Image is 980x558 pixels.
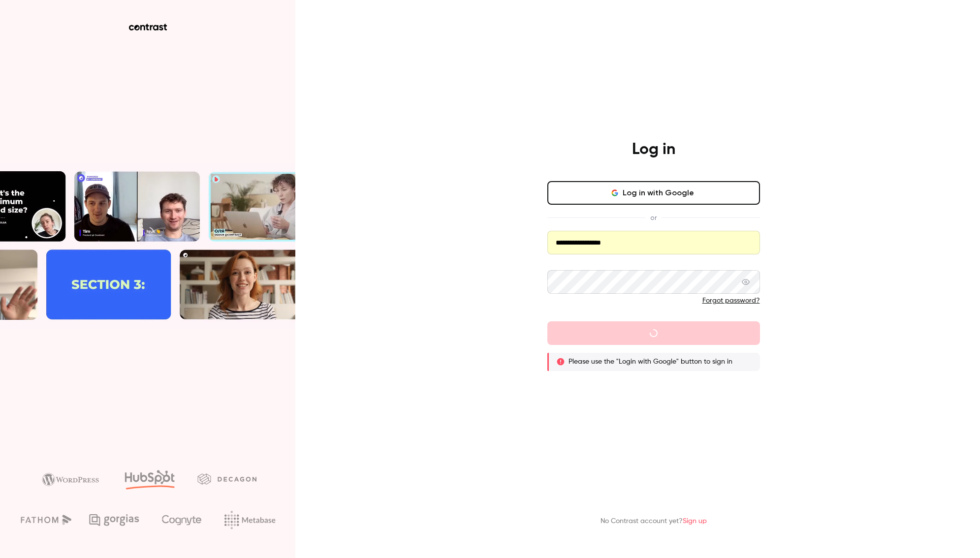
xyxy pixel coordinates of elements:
[683,518,707,525] a: Sign up
[645,213,662,223] span: or
[547,181,760,205] button: Log in with Google
[601,516,707,527] p: No Contrast account yet?
[569,357,732,367] p: Please use the "Login with Google" button to sign in
[197,473,256,484] img: decagon
[702,297,760,304] a: Forgot password?
[632,140,675,159] h4: Log in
